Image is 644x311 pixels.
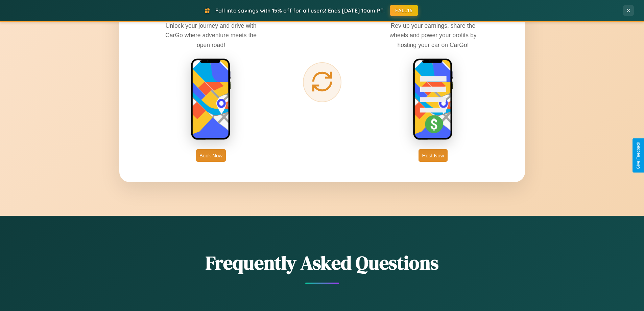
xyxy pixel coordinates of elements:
img: rent phone [191,58,231,141]
button: FALL15 [390,5,418,16]
div: Give Feedback [636,142,641,169]
span: Fall into savings with 15% off for all users! Ends [DATE] 10am PT. [215,7,385,14]
button: Book Now [196,149,226,162]
p: Rev up your earnings, share the wheels and power your profits by hosting your car on CarGo! [382,21,484,49]
button: Host Now [419,149,447,162]
img: host phone [413,58,453,141]
h2: Frequently Asked Questions [119,250,525,276]
p: Unlock your journey and drive with CarGo where adventure meets the open road! [160,21,262,49]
